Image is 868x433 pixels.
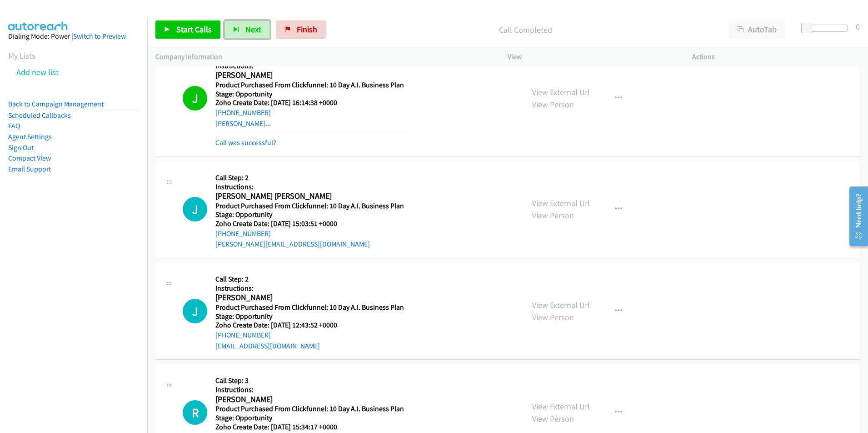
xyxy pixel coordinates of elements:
[215,312,404,321] h5: Stage: Opportunity
[215,229,271,238] a: [PHONE_NUMBER]
[224,20,270,39] button: Next
[183,197,207,222] h1: J
[215,303,404,312] h5: Product Purchased From Clickfunnel: 10 Day A.I. Business Plan
[73,32,126,40] a: Switch to Preview
[842,180,868,252] iframe: Resource Center
[8,143,34,152] a: Sign Out
[183,400,207,425] div: The call is yet to be attempted
[245,24,261,35] span: Next
[338,24,713,36] p: Call Completed
[8,132,52,141] a: Agent Settings
[215,108,271,117] a: [PHONE_NUMBER]
[215,342,320,350] a: [EMAIL_ADDRESS][DOMAIN_NAME]
[215,385,404,394] h5: Instructions:
[532,300,590,310] a: View External Url
[215,321,404,330] h5: Zoho Create Date: [DATE] 12:43:52 +0000
[8,111,71,120] a: Scheduled Callbacks
[215,394,401,405] h2: [PERSON_NAME]
[215,173,404,182] h5: Call Step: 2
[856,20,860,33] div: 0
[16,67,59,77] a: Add new list
[8,100,104,108] a: Back to Campaign Management
[532,210,574,221] a: View Person
[183,400,207,425] h1: R
[215,404,404,413] h5: Product Purchased From Clickfunnel: 10 Day A.I. Business Plan
[183,86,207,111] h1: J
[276,20,326,39] a: Finish
[176,24,212,35] span: Start Calls
[692,51,860,62] p: Actions
[215,191,401,201] h2: [PERSON_NAME] [PERSON_NAME]
[155,20,220,39] a: Start Calls
[215,90,404,99] h5: Stage: Opportunity
[215,81,404,90] h5: Product Purchased From Clickfunnel: 10 Day A.I. Business Plan
[215,201,404,211] h5: Product Purchased From Clickfunnel: 10 Day A.I. Business Plan
[532,99,574,110] a: View Person
[183,299,207,323] div: The call is yet to be attempted
[532,198,590,208] a: View External Url
[806,25,848,32] div: Delay between calls (in seconds)
[215,70,401,81] h2: [PERSON_NAME]
[215,219,404,228] h5: Zoho Create Date: [DATE] 15:03:51 +0000
[8,50,35,61] a: My Lists
[215,275,404,284] h5: Call Step: 2
[155,51,491,62] p: Company Information
[215,292,401,303] h2: [PERSON_NAME]
[508,51,676,62] p: View
[532,312,574,322] a: View Person
[215,376,404,385] h5: Call Step: 3
[215,331,271,339] a: [PHONE_NUMBER]
[215,423,404,432] h5: Zoho Create Date: [DATE] 15:34:17 +0000
[532,87,590,97] a: View External Url
[8,121,20,130] a: FAQ
[183,299,207,323] h1: J
[532,401,590,412] a: View External Url
[532,413,574,424] a: View Person
[8,31,139,42] div: Dialing Mode: Power |
[215,284,404,293] h5: Instructions:
[297,24,317,35] span: Finish
[183,197,207,222] div: The call is yet to be attempted
[215,210,404,219] h5: Stage: Opportunity
[729,20,785,39] button: AutoTab
[215,119,271,128] a: [PERSON_NAME]...
[215,240,370,248] a: [PERSON_NAME][EMAIL_ADDRESS][DOMAIN_NAME]
[215,98,404,107] h5: Zoho Create Date: [DATE] 16:14:38 +0000
[8,154,51,162] a: Compact View
[8,165,51,173] a: Email Support
[215,182,404,191] h5: Instructions:
[215,413,404,423] h5: Stage: Opportunity
[215,138,276,147] a: Call was successful?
